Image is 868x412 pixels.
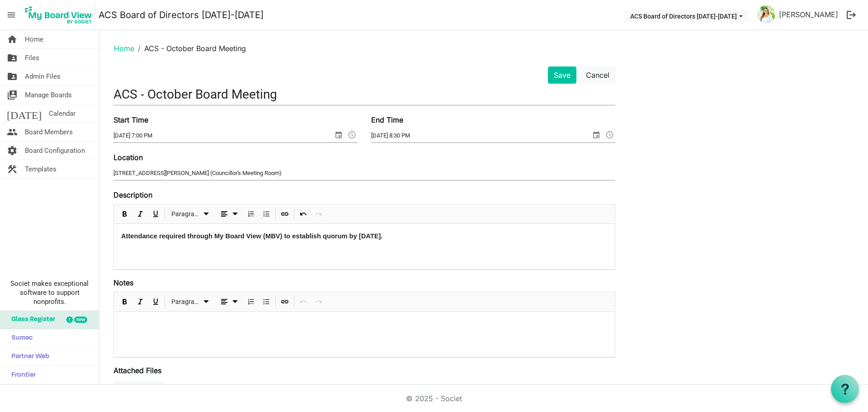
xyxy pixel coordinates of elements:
[132,292,148,311] div: Italic
[114,44,134,53] a: Home
[333,129,344,141] span: select
[279,208,291,220] button: Insert Link
[296,204,311,223] div: Undo
[148,204,163,223] div: Underline
[757,5,775,24] img: P1o51ie7xrVY5UL7ARWEW2r7gNC2P9H9vlLPs2zch7fLSXidsvLolGPwwA3uyx8AkiPPL2cfIerVbTx3yTZ2nQ_thumb.png
[134,208,146,220] button: Italic
[119,208,131,220] button: Bold
[580,66,615,84] button: Cancel
[113,189,152,200] label: Description
[148,292,163,311] div: Underline
[166,292,214,311] div: Formats
[117,204,132,223] div: Bold
[113,84,615,105] input: Title
[216,208,242,220] button: dropdownbutton
[150,296,162,308] button: Underline
[7,348,49,366] span: Partner Web
[406,394,462,403] a: © 2025 - Societ
[25,86,72,104] span: Manage Boards
[113,381,164,398] button: Select Files
[216,296,242,308] button: dropdownbutton
[7,86,18,104] span: switch_account
[22,4,95,26] img: My Board View Logo
[214,204,244,223] div: Alignments
[113,114,148,125] label: Start Time
[25,160,57,178] span: Templates
[7,160,18,178] span: construction
[3,6,20,24] span: menu
[25,123,73,141] span: Board Members
[624,9,749,22] button: ACS Board of Directors 2024-2025 dropdownbutton
[245,208,257,220] button: Numbered List
[25,49,39,67] span: Files
[260,208,273,220] button: Bulleted List
[842,5,861,24] button: logout
[7,104,42,123] span: [DATE]
[245,296,257,308] button: Numbered List
[7,329,33,347] span: Sumac
[74,317,87,323] div: new
[277,204,292,223] div: Insert Link
[277,292,292,311] div: Insert Link
[113,152,143,163] label: Location
[134,43,246,54] li: ACS - October Board Meeting
[171,208,201,220] span: Paragraph
[7,142,18,160] span: settings
[166,204,214,223] div: Formats
[259,204,274,223] div: Bulleted List
[117,292,132,311] div: Bold
[243,204,259,223] div: Numbered List
[49,104,75,123] span: Calendar
[168,208,213,220] button: Paragraph dropdownbutton
[4,279,95,306] span: Societ makes exceptional software to support nonprofits.
[150,208,162,220] button: Underline
[168,296,213,308] button: Paragraph dropdownbutton
[22,4,99,26] a: My Board View Logo
[134,296,146,308] button: Italic
[113,365,161,376] label: Attached Files
[132,204,148,223] div: Italic
[591,129,602,141] span: select
[279,296,291,308] button: Insert Link
[7,30,18,48] span: home
[243,292,259,311] div: Numbered List
[214,292,244,311] div: Alignments
[297,208,310,220] button: Undo
[25,142,85,160] span: Board Configuration
[7,366,36,384] span: Frontier
[371,114,403,125] label: End Time
[7,67,18,85] span: folder_shared
[121,232,382,240] span: Attendance required through My Board View (MBV) to establish quorum by [DATE].
[7,49,18,67] span: folder_shared
[775,5,842,24] a: [PERSON_NAME]
[25,67,61,85] span: Admin Files
[113,277,133,288] label: Notes
[259,292,274,311] div: Bulleted List
[171,296,201,308] span: Paragraph
[99,6,264,24] a: ACS Board of Directors [DATE]-[DATE]
[548,66,576,84] button: Save
[119,296,131,308] button: Bold
[25,30,43,48] span: Home
[260,296,273,308] button: Bulleted List
[7,311,55,329] span: Glass Register
[7,123,18,141] span: people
